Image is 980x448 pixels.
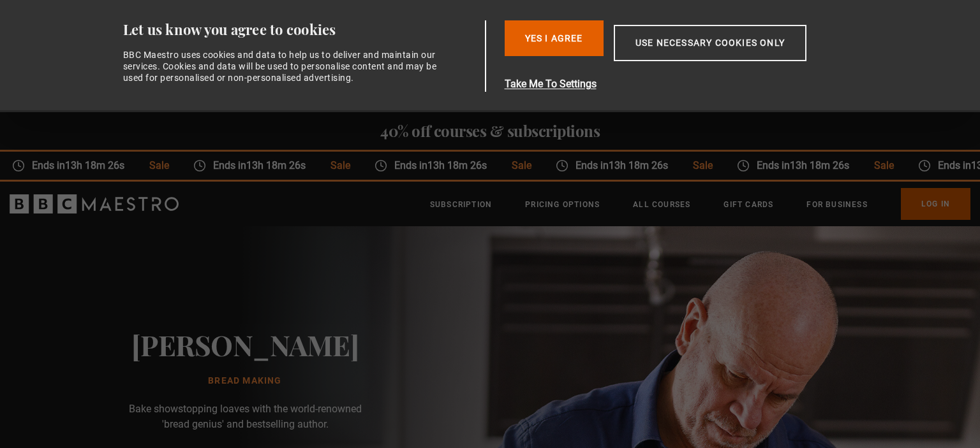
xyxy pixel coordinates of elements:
[24,158,135,173] span: Ends in
[748,158,860,173] span: Ends in
[135,158,179,173] span: Sale
[430,198,492,211] a: Subscription
[205,158,316,173] span: Ends in
[430,188,970,220] nav: Primary
[724,198,773,211] a: Gift Cards
[498,158,542,173] span: Sale
[614,25,806,61] button: Use necessary cookies only
[123,20,480,39] div: Let us know you agree to cookies
[633,198,690,211] a: All Courses
[901,188,970,220] a: Log In
[505,20,604,56] button: Yes I Agree
[789,159,848,171] time: 13h 18m 26s
[860,158,904,173] span: Sale
[679,158,723,173] span: Sale
[316,158,360,173] span: Sale
[806,198,867,211] a: For business
[131,376,359,386] h1: Bread Making
[386,158,498,173] span: Ends in
[505,76,867,92] button: Take Me To Settings
[607,159,667,171] time: 13h 18m 26s
[10,194,179,213] svg: BBC Maestro
[64,159,123,171] time: 13h 18m 26s
[131,328,359,361] h2: [PERSON_NAME]
[123,49,445,84] div: BBC Maestro uses cookies and data to help us to deliver and maintain our services. Cookies and da...
[245,159,304,171] time: 13h 18m 26s
[426,159,486,171] time: 13h 18m 26s
[567,158,679,173] span: Ends in
[525,198,600,211] a: Pricing Options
